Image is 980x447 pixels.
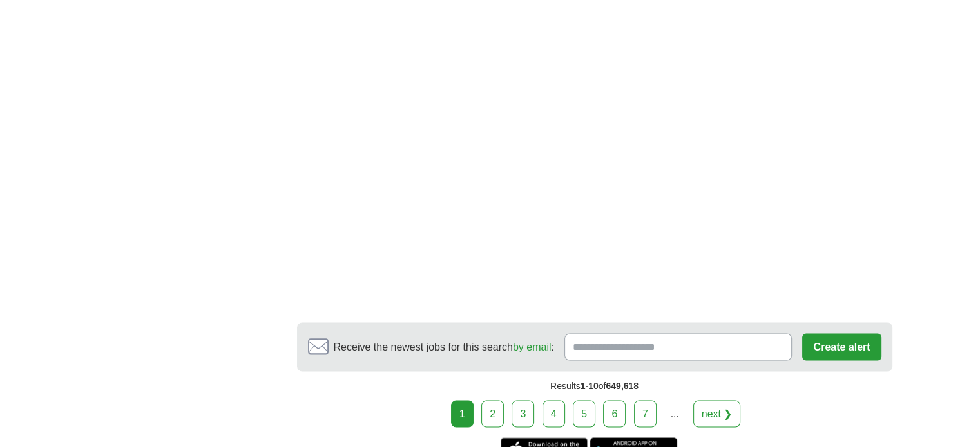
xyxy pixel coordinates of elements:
[634,400,657,427] a: 7
[662,401,687,426] div: ...
[693,400,741,427] a: next ❯
[603,400,626,427] a: 6
[543,400,565,427] a: 4
[481,400,504,427] a: 2
[802,333,881,360] button: Create alert
[451,400,474,427] div: 1
[334,339,554,354] span: Receive the newest jobs for this search :
[573,400,595,427] a: 5
[512,400,534,427] a: 3
[297,371,892,400] div: Results of
[581,380,599,390] span: 1-10
[513,341,552,352] a: by email
[606,380,639,390] span: 649,618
